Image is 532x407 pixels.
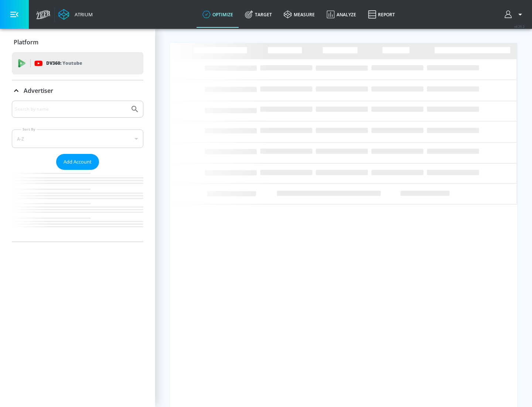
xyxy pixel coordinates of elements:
a: Analyze [321,1,362,28]
a: measure [278,1,321,28]
p: Youtube [62,59,82,67]
p: DV360: [46,59,82,67]
p: Platform [14,38,38,46]
span: Add Account [64,158,92,166]
a: Atrium [58,9,93,20]
div: Advertiser [12,101,143,242]
div: DV360: Youtube [12,52,143,74]
div: Atrium [72,11,93,18]
button: Add Account [56,154,99,170]
input: Search by name [15,104,127,114]
label: Sort By [21,127,37,132]
nav: list of Advertiser [12,170,143,242]
a: optimize [197,1,239,28]
div: Platform [12,32,143,53]
a: Report [362,1,401,28]
a: Target [239,1,278,28]
div: Advertiser [12,80,143,101]
div: A-Z [12,129,143,148]
p: Advertiser [24,87,53,95]
span: v 4.25.2 [514,24,525,28]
